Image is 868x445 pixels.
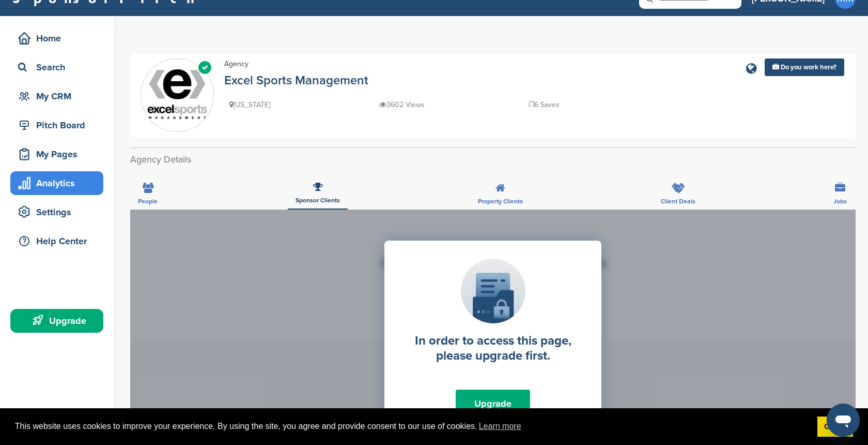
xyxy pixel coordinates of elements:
img: Sponsorpitch & Excel Sports Management [141,60,213,132]
a: Upgrade [10,309,103,333]
span: Jobs [833,198,847,204]
span: This website uses cookies to improve your experience. By using the site, you agree and provide co... [15,419,809,434]
span: Sponsor Clients [296,197,340,203]
a: Pitch Board [10,113,103,137]
a: dismiss cookie message [817,417,853,437]
div: Home [16,29,103,48]
a: My CRM [10,84,103,108]
a: Help Center [10,229,103,253]
a: Search [10,55,103,79]
a: Settings [10,200,103,224]
span: Client Deals [661,198,695,204]
iframe: Pulsante per aprire la finestra di messaggistica [827,404,860,437]
a: Analytics [10,171,103,195]
div: In order to access this page, please upgrade first. [402,334,583,364]
a: Home [10,26,103,50]
div: Help Center [16,232,103,250]
div: Analytics [16,174,103,192]
span: People [138,198,158,204]
a: Upgrade [456,390,530,418]
p: 3602 Views [379,98,425,111]
a: Do you work here? [765,58,844,76]
div: Upgrade [16,311,103,330]
div: Settings [16,203,103,221]
span: Do you work here? [781,63,836,71]
span: Property Clients [478,198,523,204]
a: My Pages [10,142,103,166]
div: My Pages [16,145,103,164]
a: learn more about cookies [477,419,523,434]
a: Excel Sports Management [224,73,368,88]
p: 6 Saves [529,98,560,111]
p: [US_STATE] [229,98,270,111]
div: Agency [224,58,586,70]
div: My CRM [16,87,103,106]
div: Pitch Board [16,116,103,135]
div: Search [16,58,103,77]
h2: Agency Details [130,153,856,167]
